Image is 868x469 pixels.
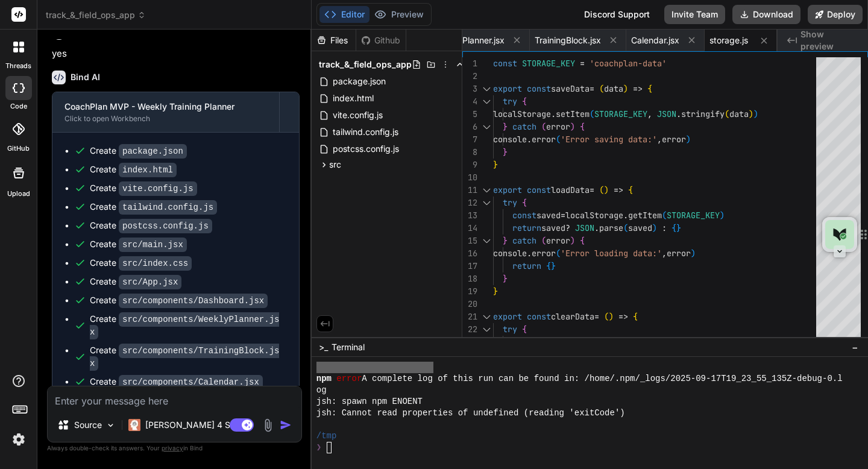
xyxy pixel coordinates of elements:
[849,338,861,357] button: −
[561,210,565,221] span: =
[319,341,328,353] span: >_
[527,184,551,195] span: const
[316,396,423,408] span: jsh: spawn npm ENOENT
[527,311,551,322] span: const
[570,235,575,246] span: )
[479,197,494,209] div: Click to collapse the range.
[503,146,508,157] span: }
[90,312,279,339] code: src/components/WeeklyPlanner.jsx
[319,6,370,23] button: Editor
[580,58,585,69] span: =
[662,210,667,221] span: (
[618,311,628,322] span: =>
[493,109,551,119] span: localStorage
[493,134,527,145] span: console
[479,95,494,108] div: Click to collapse the range.
[662,222,667,233] span: :
[312,34,356,46] div: Files
[90,182,197,195] div: Create
[628,210,662,221] span: getItem
[623,210,628,221] span: .
[119,181,197,196] code: vite.config.js
[90,313,287,338] div: Create
[551,336,556,347] span: .
[541,121,546,132] span: (
[462,57,477,70] div: 1
[47,442,302,454] p: Always double-check its answers. Your in Bind
[74,419,102,431] p: Source
[556,134,561,145] span: (
[332,341,365,353] span: Terminal
[570,121,575,132] span: )
[462,83,477,95] div: 3
[753,109,758,119] span: )
[512,210,536,221] span: const
[522,96,527,107] span: {
[119,256,192,271] code: src/index.css
[316,430,337,442] span: /tmp
[729,109,749,119] span: data
[556,336,604,347] span: removeItem
[52,92,279,132] button: CoachPlan MVP - Weekly Training PlannerClick to open Workbench
[90,344,287,370] div: Create
[609,311,614,322] span: )
[8,429,29,450] img: settings
[623,222,628,233] span: (
[493,184,522,195] span: export
[647,109,652,119] span: ,
[462,247,477,260] div: 16
[590,58,667,69] span: 'coachplan-data'
[725,109,729,119] span: (
[462,234,477,247] div: 15
[590,109,594,119] span: (
[479,184,494,197] div: Click to collapse the range.
[551,184,590,195] span: loadData
[479,323,494,336] div: Click to collapse the range.
[462,108,477,121] div: 5
[64,101,267,113] div: CoachPlan MVP - Weekly Training Planner
[462,95,477,108] div: 4
[623,83,628,94] span: )
[90,219,212,232] div: Create
[522,197,527,208] span: {
[599,83,604,94] span: (
[852,341,858,353] span: −
[462,285,477,298] div: 19
[512,260,541,271] span: return
[90,344,279,371] code: src/components/TrainingBlock.jsx
[503,197,517,208] span: try
[316,362,332,373] span: npm
[462,197,477,209] div: 12
[599,222,623,233] span: parse
[479,310,494,323] div: Click to collapse the range.
[493,159,498,170] span: }
[119,163,177,177] code: index.html
[541,222,565,233] span: saved
[565,210,623,221] span: localStorage
[512,235,536,246] span: catch
[119,219,212,233] code: postcss.config.js
[316,442,321,453] span: ❯
[462,121,477,133] div: 6
[336,362,362,373] span: error
[316,408,625,419] span: jsh: Cannot read properties of undefined (reading 'exitCode')
[676,222,681,233] span: }
[594,109,647,119] span: STORAGE_KEY
[575,222,594,233] span: JSON
[462,298,477,310] div: 20
[594,222,599,233] span: .
[105,420,116,430] img: Pick Models
[119,144,187,159] code: package.json
[493,311,522,322] span: export
[462,310,477,323] div: 21
[493,336,551,347] span: localStorage
[462,159,477,171] div: 9
[633,311,638,322] span: {
[52,47,300,61] p: yes
[332,91,375,105] span: index.html
[522,58,575,69] span: STORAGE_KEY
[546,235,570,246] span: error
[590,184,594,195] span: =
[162,444,183,452] span: privacy
[71,71,100,83] h6: Bind AI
